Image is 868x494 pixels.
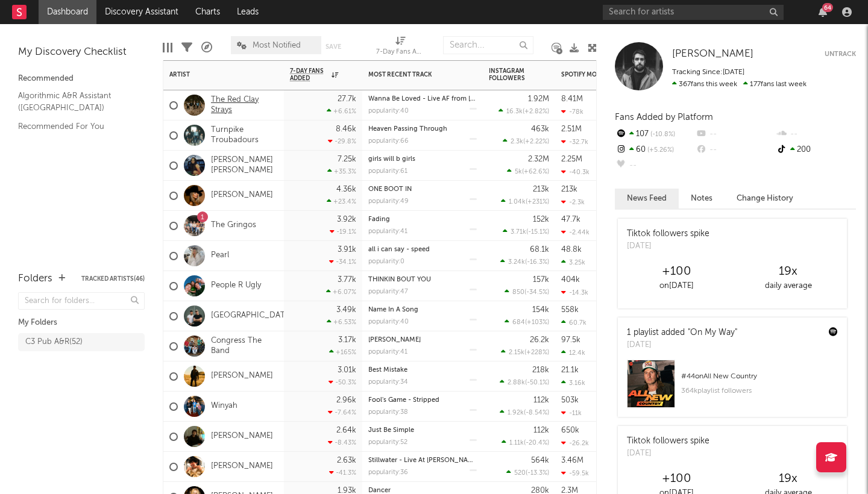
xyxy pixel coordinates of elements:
[528,229,547,236] span: -15.1 %
[527,259,547,266] span: -16.3 %
[337,457,356,464] div: 2.63k
[489,67,531,82] div: Instagram Followers
[561,457,583,464] div: 3.46M
[561,349,585,357] div: 12.4k
[512,319,525,326] span: 684
[819,7,827,17] button: 64
[621,279,732,293] div: on [DATE]
[368,439,407,446] div: popularity: 52
[533,186,549,193] div: 213k
[328,439,356,446] div: -8.43 %
[368,126,447,133] a: Heaven Passing Through
[368,186,477,193] div: ONE BOOT IN
[515,169,522,175] span: 5k
[627,240,709,252] div: [DATE]
[615,127,695,142] div: 107
[501,348,549,356] div: ( )
[679,189,725,208] button: Notes
[336,125,356,133] div: 8.46k
[615,189,679,208] button: News Feed
[368,96,477,102] div: Wanna Be Loved - Live AF from Callaghan's
[336,186,356,193] div: 4.36k
[618,360,847,417] a: #44onAll New Country364kplaylist followers
[500,258,549,266] div: ( )
[338,246,356,254] div: 3.91k
[561,276,580,284] div: 404k
[507,167,549,175] div: ( )
[561,439,589,447] div: -26.2k
[336,427,356,434] div: 2.64k
[329,258,356,266] div: -34.1 %
[561,258,585,266] div: 3.25k
[533,396,549,404] div: 112k
[368,277,477,283] div: THINKIN BOUT YOU
[290,67,329,82] span: 7-Day Fans Added
[18,72,145,86] div: Recommended
[368,126,477,133] div: Heaven Passing Through
[527,470,547,477] span: -13.3 %
[368,246,430,253] a: all i can say - speed
[338,336,356,344] div: 3.17k
[376,45,424,60] div: 7-Day Fans Added (7-Day Fans Added)
[443,36,533,54] input: Search...
[368,307,418,313] a: Name In A Song
[561,168,590,176] div: -40.3k
[18,292,145,310] input: Search for folders...
[508,259,525,266] span: 3.24k
[509,349,524,356] span: 2.15k
[368,457,547,464] a: Stillwater - Live At [PERSON_NAME][GEOGRAPHIC_DATA]
[532,366,549,374] div: 218k
[646,147,674,154] span: +5.26 %
[528,95,549,103] div: 1.92M
[368,469,408,476] div: popularity: 36
[329,348,356,356] div: +165 %
[368,258,404,265] div: popularity: 0
[627,339,737,351] div: [DATE]
[627,435,709,448] div: Tiktok followers spike
[376,30,424,65] div: 7-Day Fans Added (7-Day Fans Added)
[561,336,580,344] div: 97.5k
[561,125,582,133] div: 2.51M
[512,289,524,296] span: 850
[338,366,356,374] div: 3.01k
[18,120,133,133] a: Recommended For You
[621,264,732,279] div: +100
[498,107,549,115] div: ( )
[561,216,580,224] div: 47.7k
[368,367,407,374] a: Best Mistake
[649,131,675,138] span: -10.8 %
[368,307,477,313] div: Name In A Song
[531,457,549,464] div: 564k
[621,472,732,486] div: +100
[725,189,805,208] button: Change History
[327,318,356,326] div: +6.53 %
[211,95,278,116] a: The Red Clay Strays
[530,336,549,344] div: 26.2k
[501,198,549,205] div: ( )
[627,228,709,240] div: Tiktok followers spike
[532,306,549,314] div: 154k
[211,311,292,321] a: [GEOGRAPHIC_DATA]
[615,113,713,122] span: Fans Added by Platform
[368,246,477,253] div: all i can say - speed
[368,457,477,464] div: Stillwater - Live At Cain’s Ballroom
[527,319,547,326] span: +103 %
[18,45,145,60] div: My Discovery Checklist
[201,30,212,65] div: A&R Pipeline
[327,198,356,205] div: +23.4 %
[615,142,695,158] div: 60
[502,439,549,446] div: ( )
[511,229,526,236] span: 3.71k
[368,96,521,102] a: Wanna Be Loved - Live AF from [PERSON_NAME]
[211,371,273,381] a: [PERSON_NAME]
[368,138,409,145] div: popularity: 66
[326,288,356,296] div: +6.07 %
[211,251,229,261] a: Pearl
[672,81,737,88] span: 367 fans this week
[327,107,356,115] div: +6.61 %
[514,470,526,477] span: 520
[211,401,237,411] a: Winyah
[336,306,356,314] div: 3.49k
[526,410,547,416] span: -8.54 %
[368,289,408,295] div: popularity: 47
